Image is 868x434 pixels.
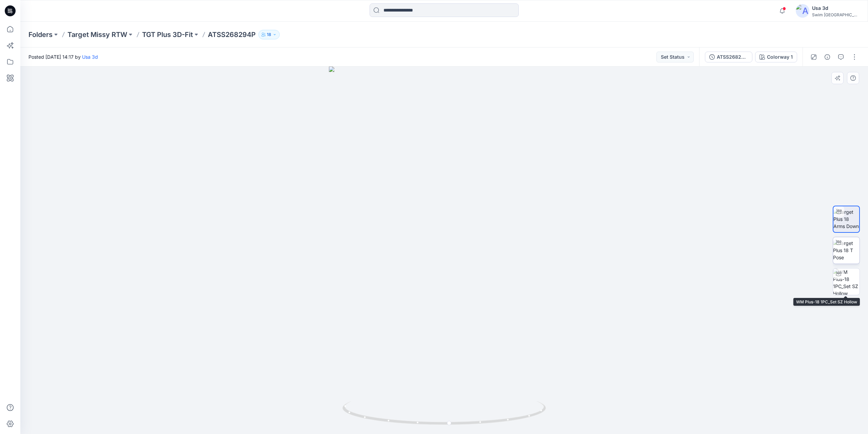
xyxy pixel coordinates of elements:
[28,30,53,39] a: Folders
[28,53,98,60] span: Posted [DATE] 14:17 by
[812,4,860,12] div: Usa 3d
[705,52,752,62] button: ATSS268294P
[82,54,98,60] a: Usa 3d
[822,52,833,62] button: Details
[258,30,280,39] button: 18
[755,52,797,62] button: Colorway 1
[796,4,809,18] img: avatar
[833,208,859,230] img: Target Plus 18 Arms Down
[767,53,793,61] div: Colorway 1
[208,30,256,39] p: ATSS268294P
[717,53,748,61] div: ATSS268294P
[833,240,860,261] img: Target Plus 18 T Pose
[142,30,193,39] a: TGT Plus 3D-Fit
[812,12,860,17] div: Swim [GEOGRAPHIC_DATA]
[267,31,271,38] p: 18
[833,268,860,295] img: WM Plus-18 1PC_Set SZ Hollow
[67,30,127,39] a: Target Missy RTW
